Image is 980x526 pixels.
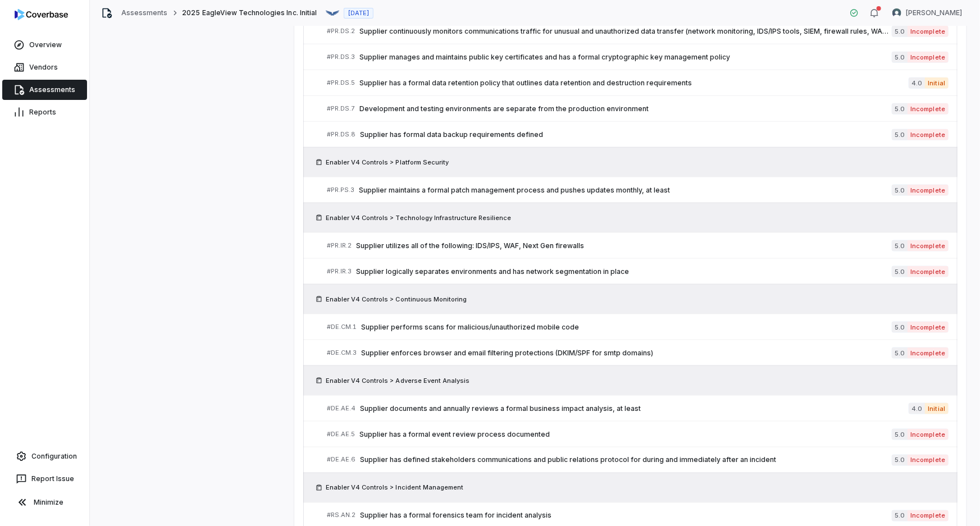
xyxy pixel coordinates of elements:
[15,9,68,20] img: logo-D7KZi-bG.svg
[908,129,949,140] span: Incomplete
[326,483,463,492] span: Enabler V4 Controls > Incident Management
[2,57,87,77] a: Vendors
[908,266,949,277] span: Incomplete
[359,430,892,439] span: Supplier has a formal event review process documented
[327,314,949,340] a: #DE.CM.1Supplier performs scans for malicious/unauthorized mobile code5.0Incomplete
[359,186,892,195] span: Supplier maintains a formal patch management process and pushes updates monthly, at least
[327,456,355,464] span: # DE.AE.6
[359,27,892,36] span: Supplier continuously monitors communications traffic for unusual and unauthorized data transfer ...
[908,429,949,440] span: Incomplete
[327,130,355,139] span: # PR.DS.8
[121,8,167,17] a: Assessments
[327,404,355,413] span: # DE.AE.4
[908,52,949,63] span: Incomplete
[886,4,969,21] button: Chadd Myers avatar[PERSON_NAME]
[892,103,908,115] span: 5.0
[327,447,949,473] a: #DE.AE.6Supplier has defined stakeholders communications and public relations protocol for during...
[892,322,908,333] span: 5.0
[327,19,949,44] a: #PR.DS.2Supplier continuously monitors communications traffic for unusual and unauthorized data t...
[4,446,85,466] a: Configuration
[327,27,355,35] span: # PR.DS.2
[360,404,909,413] span: Supplier documents and annually reviews a formal business impact analysis, at least
[892,240,908,251] span: 5.0
[909,403,925,414] span: 4.0
[326,295,467,304] span: Enabler V4 Controls > Continuous Monitoring
[892,8,901,17] img: Chadd Myers avatar
[892,455,908,466] span: 5.0
[892,52,908,63] span: 5.0
[908,510,949,522] span: Incomplete
[327,511,355,520] span: # RS.AN.2
[908,185,949,196] span: Incomplete
[327,422,949,447] a: #DE.AE.5Supplier has a formal event review process documented5.0Incomplete
[348,9,369,17] span: [DATE]
[908,26,949,37] span: Incomplete
[360,456,892,465] span: Supplier has defined stakeholders communications and public relations protocol for during and imm...
[4,491,85,514] button: Minimize
[327,122,949,147] a: #PR.DS.8Supplier has formal data backup requirements defined5.0Incomplete
[327,396,949,421] a: #DE.AE.4Supplier documents and annually reviews a formal business impact analysis, at least4.0Ini...
[327,44,949,70] a: #PR.DS.3Supplier manages and maintains public key certificates and has a formal cryptographic key...
[359,79,909,88] span: Supplier has a formal data retention policy that outlines data retention and destruction requirem...
[361,323,892,332] span: Supplier performs scans for malicious/unauthorized mobile code
[327,186,354,194] span: # PR.PS.3
[327,430,355,438] span: # DE.AE.5
[327,323,357,331] span: # DE.CM.1
[326,158,449,167] span: Enabler V4 Controls > Platform Security
[908,240,949,251] span: Incomplete
[2,80,87,100] a: Assessments
[327,241,352,250] span: # PR.IR.2
[360,130,892,139] span: Supplier has formal data backup requirements defined
[327,259,949,284] a: #PR.IR.3Supplier logically separates environments and has network segmentation in place5.0Incomplete
[909,77,925,89] span: 4.0
[327,267,352,276] span: # PR.IR.3
[327,340,949,365] a: #DE.CM.3Supplier enforces browser and email filtering protections (DKIM/SPF for smtp domains)5.0I...
[360,511,892,520] span: Supplier has a formal forensics team for incident analysis
[908,347,949,359] span: Incomplete
[327,96,949,121] a: #PR.DS.7Development and testing environments are separate from the production environment5.0Incom...
[361,349,892,358] span: Supplier enforces browser and email filtering protections (DKIM/SPF for smtp domains)
[356,241,892,250] span: Supplier utilizes all of the following: IDS/IPS, WAF, Next Gen firewalls
[892,510,908,522] span: 5.0
[327,177,949,203] a: #PR.PS.3Supplier maintains a formal patch management process and pushes updates monthly, at least...
[925,403,949,414] span: Initial
[182,8,317,17] span: 2025 EagleView Technologies Inc. Initial
[359,53,892,62] span: Supplier manages and maintains public key certificates and has a formal cryptographic key managem...
[892,266,908,277] span: 5.0
[327,53,355,61] span: # PR.DS.3
[327,233,949,258] a: #PR.IR.2Supplier utilizes all of the following: IDS/IPS, WAF, Next Gen firewalls5.0Incomplete
[327,79,355,87] span: # PR.DS.5
[892,185,908,196] span: 5.0
[892,347,908,359] span: 5.0
[326,213,512,222] span: Enabler V4 Controls > Technology Infrastructure Resilience
[892,429,908,440] span: 5.0
[327,104,355,113] span: # PR.DS.7
[925,77,949,89] span: Initial
[326,376,470,385] span: Enabler V4 Controls > Adverse Event Analysis
[359,104,892,113] span: Development and testing environments are separate from the production environment
[2,102,87,122] a: Reports
[908,103,949,115] span: Incomplete
[2,35,87,55] a: Overview
[908,322,949,333] span: Incomplete
[4,469,85,489] button: Report Issue
[892,26,908,37] span: 5.0
[327,70,949,95] a: #PR.DS.5Supplier has a formal data retention policy that outlines data retention and destruction ...
[908,455,949,466] span: Incomplete
[356,267,892,276] span: Supplier logically separates environments and has network segmentation in place
[892,129,908,140] span: 5.0
[906,8,962,17] span: [PERSON_NAME]
[327,349,357,357] span: # DE.CM.3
